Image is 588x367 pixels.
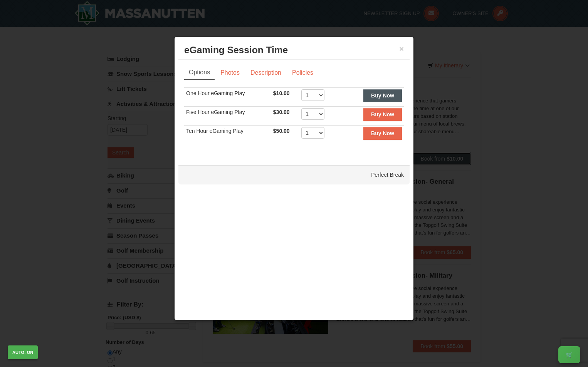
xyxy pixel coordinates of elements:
[287,65,318,80] a: Policies
[184,65,215,80] a: Options
[184,107,271,126] td: Five Hour eGaming Play
[363,127,402,139] button: Buy Now
[178,165,410,184] div: Perfect Break
[215,65,245,80] a: Photos
[371,92,394,99] strong: Buy Now
[245,65,286,80] a: Description
[184,44,404,56] h3: eGaming Session Time
[184,126,271,144] td: Ten Hour eGaming Play
[371,111,394,117] strong: Buy Now
[399,45,404,53] button: ×
[363,89,402,102] button: Buy Now
[371,130,394,136] strong: Buy Now
[558,346,580,363] button: 🛒
[8,345,38,359] button: AUTO: ON
[273,109,290,115] span: $30.00
[363,108,402,121] button: Buy Now
[273,128,290,134] span: $50.00
[273,90,290,96] span: $10.00
[184,88,271,107] td: One Hour eGaming Play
